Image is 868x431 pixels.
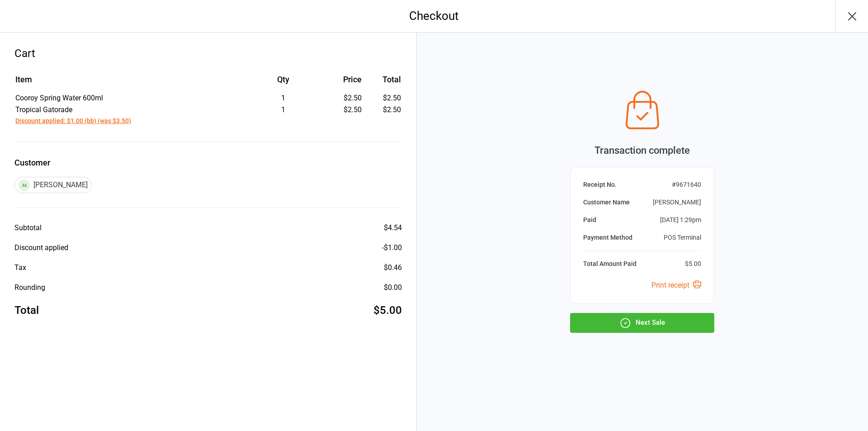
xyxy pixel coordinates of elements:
div: Cart [14,45,402,62]
div: $4.54 [384,223,402,233]
div: - $1.00 [382,242,402,253]
div: [DATE] 1:29pm [660,215,701,225]
div: Price [323,73,361,85]
div: Transaction complete [570,143,714,158]
span: Cooroy Spring Water 600ml [15,94,103,102]
div: Receipt No. [583,180,617,189]
div: $0.00 [384,282,402,293]
th: Qty [244,73,322,92]
div: Tax [14,262,26,273]
div: [PERSON_NAME] [653,198,701,207]
th: Total [365,73,401,92]
div: $2.50 [323,93,361,104]
div: Total Amount Paid [583,259,637,269]
div: Rounding [14,282,45,293]
div: Payment Method [583,233,632,242]
div: Customer Name [583,198,630,207]
span: Tropical Gatorade [15,105,72,114]
div: Discount applied [14,242,68,253]
div: # 9671640 [672,180,701,189]
div: POS Terminal [664,233,701,242]
div: Paid [583,215,596,225]
a: Print receipt [651,281,701,289]
button: Discount applied: $1.00 (bb) (was $3.50) [15,116,131,126]
th: Item [15,73,243,92]
div: Total [14,302,39,318]
div: $2.50 [323,104,361,115]
label: Customer [14,156,402,169]
div: 1 [244,104,322,115]
td: $2.50 [365,93,401,104]
div: 1 [244,93,322,104]
div: Subtotal [14,223,42,233]
td: $2.50 [365,104,401,126]
div: $0.46 [384,262,402,273]
div: $5.00 [373,302,402,318]
button: Next Sale [570,313,714,333]
div: [PERSON_NAME] [14,177,92,193]
div: $5.00 [685,259,701,269]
